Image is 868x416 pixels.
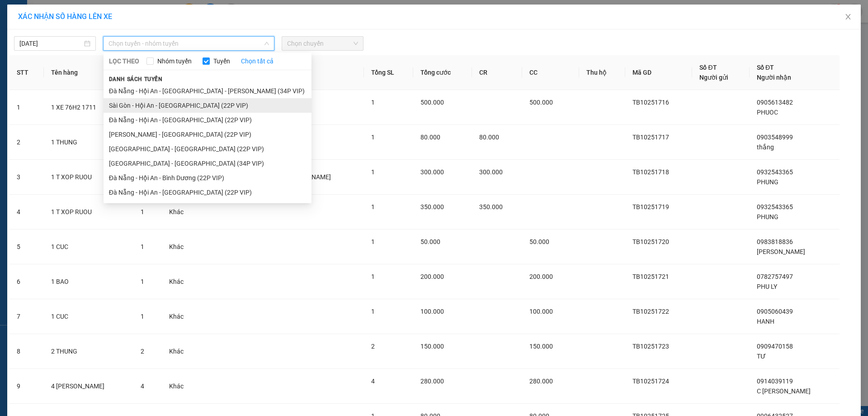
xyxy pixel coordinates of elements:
[632,203,669,210] span: TB10251719
[632,308,669,315] span: TB10251722
[371,343,375,350] span: 2
[371,134,375,141] span: 1
[472,55,522,90] th: CR
[162,264,200,299] td: Khác
[479,203,503,210] span: 350.000
[371,308,375,315] span: 1
[9,55,44,90] th: STT
[420,99,444,106] span: 500.000
[757,203,793,210] span: 0932543365
[264,41,269,46] span: down
[162,334,200,369] td: Khác
[371,238,375,245] span: 1
[632,273,669,280] span: TB10251721
[632,99,669,106] span: TB10251716
[104,84,311,98] li: Đà Nẵng - Hội An - [GEOGRAPHIC_DATA] - [PERSON_NAME] (34P VIP)
[44,195,133,230] td: 1 T XOP RUOU
[371,378,375,385] span: 4
[529,308,553,315] span: 100.000
[757,143,774,151] span: thắng
[9,264,44,299] td: 6
[371,203,375,210] span: 1
[141,383,144,390] span: 4
[420,168,444,176] span: 300.000
[104,185,311,200] li: Đà Nẵng - Hội An - [GEOGRAPHIC_DATA] (22P VIP)
[757,178,778,186] span: PHUNG
[104,156,311,171] li: [GEOGRAPHIC_DATA] - [GEOGRAPHIC_DATA] (34P VIP)
[757,213,778,220] span: PHUNG
[420,134,440,141] span: 80.000
[371,168,375,176] span: 1
[104,171,311,185] li: Đà Nẵng - Hội An - Bình Dương (22P VIP)
[420,308,444,315] span: 100.000
[625,55,693,90] th: Mã GD
[420,378,444,385] span: 280.000
[529,238,549,245] span: 50.000
[44,160,133,195] td: 1 T XOP RUOU
[162,230,200,264] td: Khác
[9,160,44,195] td: 3
[108,37,269,50] span: Chọn tuyến - nhóm tuyến
[699,64,717,71] span: Số ĐT
[44,299,133,334] td: 1 CUC
[413,55,472,90] th: Tổng cước
[364,55,413,90] th: Tổng SL
[62,38,120,68] li: VP [GEOGRAPHIC_DATA]
[757,353,766,360] span: TƯ
[757,283,777,290] span: PHU LY
[109,56,139,66] span: LỌC THEO
[632,238,669,245] span: TB10251720
[757,378,793,385] span: 0914039119
[9,230,44,264] td: 5
[9,90,44,125] td: 1
[835,5,861,30] button: Close
[44,90,133,125] td: 1 XE 76H2 1711
[162,299,200,334] td: Khác
[479,134,499,141] span: 80.000
[44,125,133,160] td: 1 THUNG
[757,109,778,116] span: PHUOC
[757,64,774,71] span: Số ĐT
[44,264,133,299] td: 1 BAO
[757,134,793,141] span: 0903548999
[371,273,375,280] span: 1
[757,308,793,315] span: 0905060439
[529,343,553,350] span: 150.000
[632,168,669,176] span: TB10251718
[632,343,669,350] span: TB10251723
[154,56,195,66] span: Nhóm tuyến
[9,125,44,160] td: 2
[371,99,375,106] span: 1
[529,273,553,280] span: 200.000
[420,343,444,350] span: 150.000
[9,369,44,404] td: 9
[141,278,144,285] span: 1
[44,369,133,404] td: 4 [PERSON_NAME]
[757,168,793,176] span: 0932543365
[522,55,579,90] th: CC
[141,348,144,355] span: 2
[104,98,311,113] li: Sài Gòn - Hội An - [GEOGRAPHIC_DATA] (22P VIP)
[44,230,133,264] td: 1 CUC
[141,208,144,215] span: 1
[699,74,728,81] span: Người gửi
[420,238,440,245] span: 50.000
[287,37,358,50] span: Chọn chuyến
[5,5,131,22] li: [PERSON_NAME]
[632,134,669,141] span: TB10251717
[757,273,793,280] span: 0782757497
[5,50,11,57] span: environment
[757,343,793,350] span: 0909470158
[44,334,133,369] td: 2 THUNG
[479,168,503,176] span: 300.000
[44,55,133,90] th: Tên hàng
[5,38,62,48] li: VP [PERSON_NAME]
[141,243,144,250] span: 1
[162,195,200,230] td: Khác
[757,74,791,81] span: Người nhận
[757,318,774,325] span: HANH
[9,334,44,369] td: 8
[104,113,311,127] li: Đà Nẵng - Hội An - [GEOGRAPHIC_DATA] (22P VIP)
[757,248,805,255] span: [PERSON_NAME]
[757,238,793,245] span: 0983818836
